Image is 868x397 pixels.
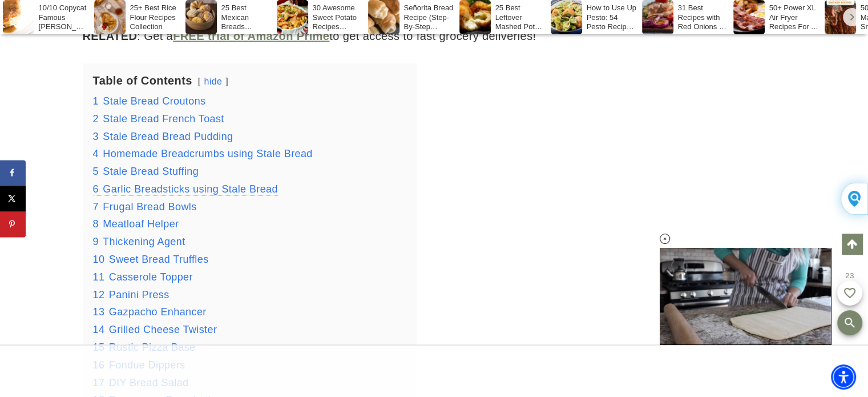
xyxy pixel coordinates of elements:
a: 5 Stale Bread Stuffing [93,166,199,177]
span: Frugal Bread Bowls [103,201,196,212]
span: 5 [93,166,99,177]
span: Stale Bread Stuffing [103,166,199,177]
a: 6 Garlic Breadsticks using Stale Bread [93,183,278,195]
p: : Get a to get access to fast grocery deliveries! [83,27,540,45]
span: 13 [93,306,105,318]
strong: RELATED [83,30,138,42]
span: Meatloaf Helper [103,218,179,230]
iframe: Advertisement [597,57,769,297]
a: 14 Grilled Cheese Twister [93,324,217,335]
span: 9 [93,236,99,247]
span: 4 [93,148,99,159]
span: Sweet Bread Truffles [109,254,209,265]
span: 15 [93,342,105,353]
a: hide [204,77,222,86]
span: Homemade Breadcrumbs using Stale Bread [103,148,312,159]
a: 15 Rustic Pizza Base [93,342,196,353]
span: 6 [93,183,99,195]
a: Scroll to top [842,234,862,254]
span: Rustic Pizza Base [109,342,196,353]
span: Stale Bread Croutons [103,95,205,107]
b: Table of Contents [93,74,192,87]
a: 10 Sweet Bread Truffles [93,254,209,265]
iframe: Advertisement [343,357,526,386]
span: 14 [93,324,105,335]
span: Garlic Breadsticks using Stale Bread [103,183,278,195]
span: Panini Press [109,289,169,300]
a: 9 Thickening Agent [93,236,185,247]
span: 7 [93,201,99,212]
span: 11 [93,271,105,283]
span: Casserole Topper [109,271,193,283]
span: Stale Bread Bread Pudding [103,131,233,142]
a: 3 Stale Bread Bread Pudding [93,131,233,142]
a: 13 Gazpacho Enhancer [93,306,207,318]
span: Grilled Cheese Twister [109,324,217,335]
span: 12 [93,289,105,300]
span: Stale Bread French Toast [103,113,224,125]
a: FREE trial of Amazon Prime [173,30,329,42]
a: 12 Panini Press [93,289,169,300]
span: Gazpacho Enhancer [109,306,207,318]
a: 8 Meatloaf Helper [93,218,179,230]
span: 2 [93,113,99,125]
a: 7 Frugal Bread Bowls [93,201,197,212]
a: 4 Homemade Breadcrumbs using Stale Bread [93,148,313,159]
span: 3 [93,131,99,142]
div: Accessibility Menu [831,364,856,390]
span: 8 [93,218,99,230]
a: 1 Stale Bread Croutons [93,95,206,107]
a: 2 Stale Bread French Toast [93,113,224,125]
span: 1 [93,95,99,107]
span: Thickening Agent [103,236,185,247]
a: 11 Casserole Topper [93,271,193,283]
span: 10 [93,254,105,265]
